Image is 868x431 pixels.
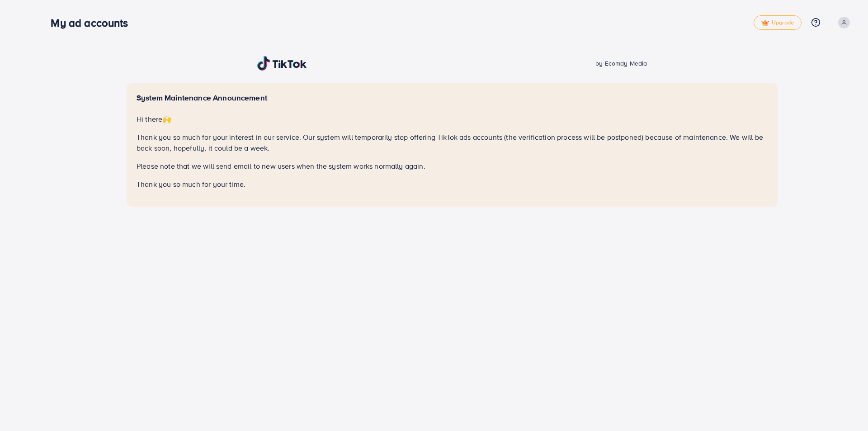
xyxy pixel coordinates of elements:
[761,20,769,26] img: tick
[51,16,135,29] h3: My ad accounts
[137,132,768,153] p: Thank you so much for your interest in our service. Our system will temporarily stop offering Tik...
[137,114,768,124] p: Hi there
[137,93,768,103] h5: System Maintenance Announcement
[761,19,794,26] span: Upgrade
[137,179,768,189] p: Thank you so much for your time.
[137,161,768,171] p: Please note that we will send email to new users when the system works normally again.
[595,59,647,68] span: by Ecomdy Media
[754,15,802,30] a: tickUpgrade
[162,114,171,124] span: 🙌
[257,56,307,71] img: TikTok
